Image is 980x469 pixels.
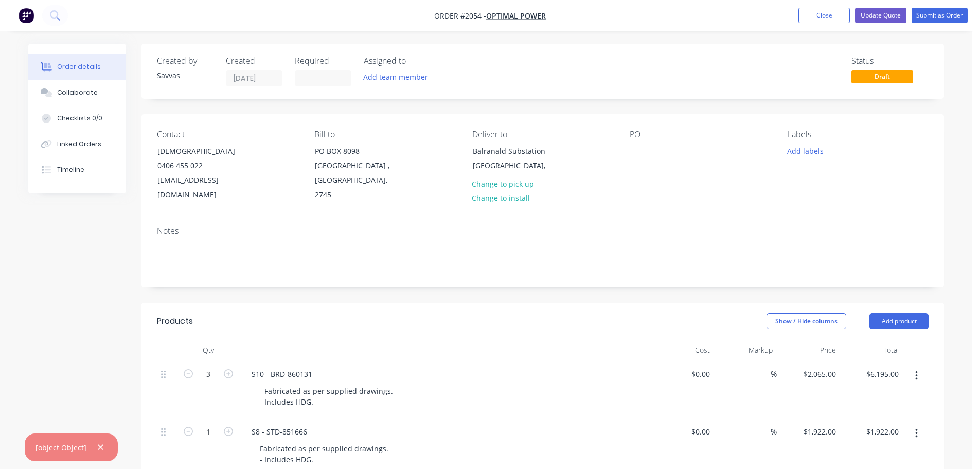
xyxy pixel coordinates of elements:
div: Contact [157,130,298,140]
div: [DEMOGRAPHIC_DATA]0406 455 022[EMAIL_ADDRESS][DOMAIN_NAME] [149,144,252,202]
img: Factory [19,8,34,23]
div: Assigned to [364,56,467,66]
div: Notes [157,226,929,236]
div: Created by [157,56,213,66]
button: Show / Hide columns [767,313,846,329]
span: % [771,426,777,438]
div: Fabricated as per supplied drawings. - Includes HDG. [252,441,399,467]
div: [object Object] [35,442,86,453]
button: Add team member [358,70,434,84]
button: Add labels [781,144,829,158]
div: - Fabricated as per supplied drawings. - Includes HDG. [252,384,403,409]
div: Status [851,56,929,66]
div: Cost [651,340,714,360]
div: Collaborate [57,88,98,97]
div: Products [157,315,193,327]
button: Add team member [364,70,434,84]
div: Deliver to [472,130,613,140]
button: Close [798,8,850,23]
div: Linked Orders [57,140,101,149]
div: Bill to [314,130,455,140]
div: PO [630,130,771,140]
button: Linked Orders [28,131,126,157]
div: Timeline [57,165,84,175]
a: Optimal Power [486,11,546,21]
div: PO BOX 8098[GEOGRAPHIC_DATA] , [GEOGRAPHIC_DATA], 2745 [306,144,409,202]
div: Savvas [157,70,213,81]
button: Order details [28,54,126,80]
div: Balranald Substation [473,144,558,159]
div: Markup [714,340,777,360]
div: [GEOGRAPHIC_DATA] , [GEOGRAPHIC_DATA], 2745 [315,159,400,202]
div: S8 - STD-851666 [243,424,315,439]
div: [DEMOGRAPHIC_DATA] [157,144,243,159]
div: Order details [57,62,101,72]
button: Submit as Order [912,8,968,23]
span: % [771,368,777,380]
div: S10 - BRD-860131 [243,367,320,381]
button: Add product [869,313,929,329]
button: Update Quote [855,8,906,23]
button: Collaborate [28,80,126,106]
span: Order #2054 - [434,11,486,21]
div: Labels [788,130,929,140]
div: Required [295,56,351,66]
div: [EMAIL_ADDRESS][DOMAIN_NAME] [157,173,243,202]
button: Change to install [467,191,536,205]
div: Qty [177,340,239,360]
div: Balranald Substation[GEOGRAPHIC_DATA], [464,144,567,177]
div: Created [226,56,282,66]
div: PO BOX 8098 [315,144,400,159]
div: 0406 455 022 [157,159,243,173]
button: Change to pick up [467,177,540,190]
div: Checklists 0/0 [57,114,102,123]
button: Checklists 0/0 [28,106,126,131]
span: Draft [851,70,913,83]
div: [GEOGRAPHIC_DATA], [473,159,558,173]
button: Timeline [28,157,126,183]
div: Total [840,340,903,360]
div: Price [777,340,840,360]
